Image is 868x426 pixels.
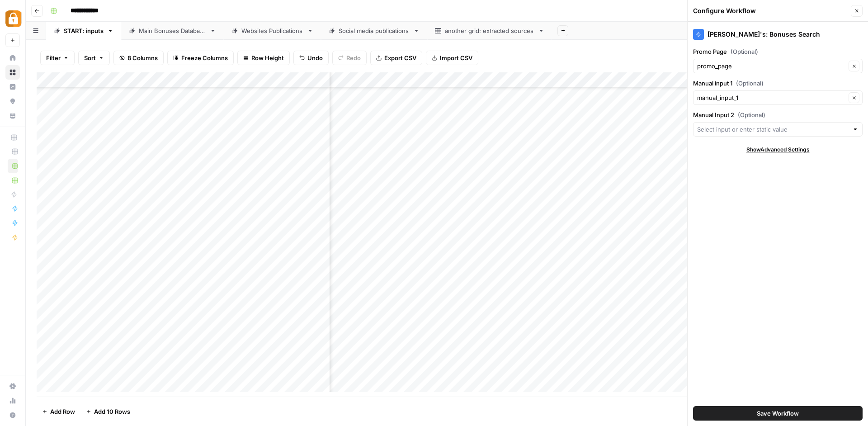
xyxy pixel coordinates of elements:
[693,110,863,119] label: Manual Input 2
[46,53,61,62] span: Filter
[693,79,863,88] label: Manual input 1
[113,51,164,65] button: 8 Columns
[693,406,863,421] button: Save Workflow
[332,51,367,65] button: Redo
[5,393,20,408] a: Usage
[84,53,96,62] span: Sort
[181,53,228,62] span: Freeze Columns
[241,26,303,35] div: Websites Publications
[736,79,764,88] span: (Optional)
[293,51,329,65] button: Undo
[440,53,472,62] span: Import CSV
[426,51,478,65] button: Import CSV
[5,109,20,123] a: Your Data
[5,65,20,80] a: Browse
[5,7,20,30] button: Workspace: Adzz
[80,404,136,419] button: Add 10 Rows
[307,53,323,62] span: Undo
[167,51,234,65] button: Freeze Columns
[339,26,410,35] div: Social media publications
[445,26,534,35] div: another grid: extracted sources
[746,146,810,154] span: Show Advanced Settings
[697,125,849,134] input: Select input or enter static value
[5,10,22,27] img: Adzz Logo
[50,407,75,416] span: Add Row
[251,53,284,62] span: Row Height
[321,22,427,40] a: Social media publications
[370,51,422,65] button: Export CSV
[46,22,121,40] a: START: inputs
[384,53,416,62] span: Export CSV
[731,47,758,56] span: (Optional)
[757,409,799,418] span: Save Workflow
[127,53,158,62] span: 8 Columns
[40,51,75,65] button: Filter
[64,26,104,35] div: START: inputs
[5,80,20,94] a: Insights
[693,47,863,56] label: Promo Page
[346,53,361,62] span: Redo
[697,62,846,71] input: promo_page
[697,93,846,102] input: manual_input_1
[237,51,290,65] button: Row Height
[139,26,206,35] div: Main Bonuses Database
[224,22,321,40] a: Websites Publications
[78,51,110,65] button: Sort
[693,29,863,40] div: [PERSON_NAME]'s: Bonuses Search
[427,22,552,40] a: another grid: extracted sources
[5,51,20,65] a: Home
[37,404,80,419] button: Add Row
[738,110,765,119] span: (Optional)
[121,22,224,40] a: Main Bonuses Database
[5,94,20,109] a: Opportunities
[5,379,20,393] a: Settings
[94,407,130,416] span: Add 10 Rows
[5,408,20,422] button: Help + Support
